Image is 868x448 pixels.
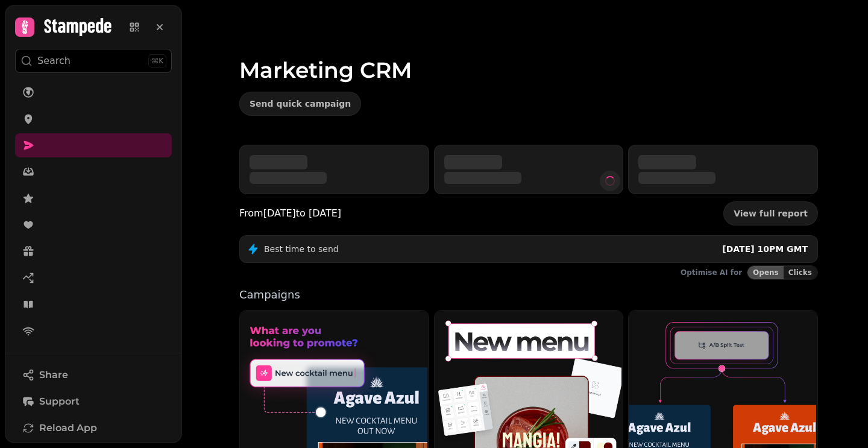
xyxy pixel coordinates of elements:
span: Send quick campaign [250,99,351,108]
button: Search⌘K [15,49,172,73]
button: Reload App [15,416,172,440]
button: refresh [600,171,620,191]
p: Optimise AI for [681,268,742,277]
span: Opens [753,269,779,276]
button: Support [15,390,172,414]
button: Opens [747,266,784,279]
button: Clicks [784,266,817,279]
p: From [DATE] to [DATE] [239,206,341,221]
span: Reload App [39,421,97,435]
a: View full report [723,201,818,226]
p: Search [37,54,71,68]
span: Clicks [788,269,812,276]
span: Support [39,394,80,409]
h1: Marketing CRM [239,29,818,82]
span: [DATE] 10PM GMT [722,244,808,254]
p: Campaigns [239,289,818,300]
span: Share [39,368,68,382]
button: Share [15,363,172,387]
button: Send quick campaign [239,92,361,116]
p: Best time to send [264,243,339,255]
div: ⌘K [148,54,166,68]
